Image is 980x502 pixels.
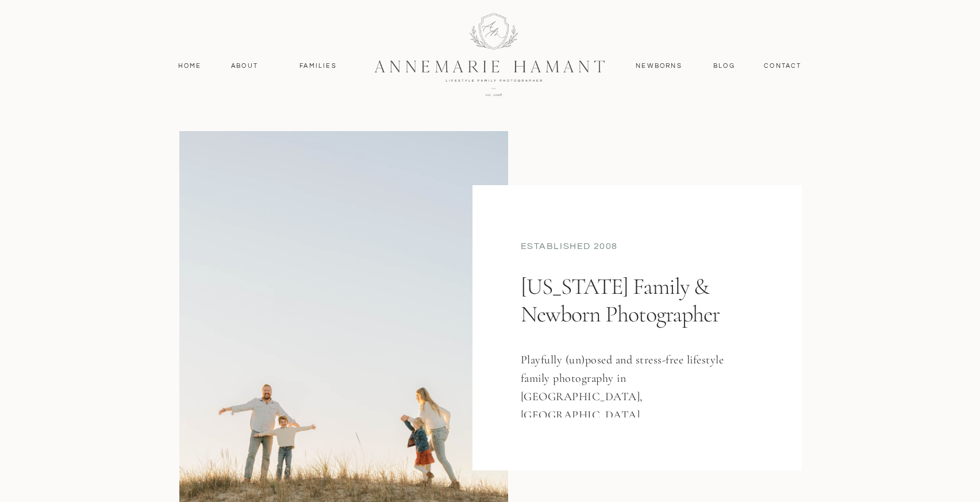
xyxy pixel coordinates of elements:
[758,61,808,71] a: contact
[228,61,262,71] a: About
[711,61,738,71] a: Blog
[632,61,687,71] a: Newborns
[521,240,754,255] div: established 2008
[173,61,207,71] a: Home
[521,273,748,372] h1: [US_STATE] Family & Newborn Photographer
[293,61,344,71] a: Families
[521,351,737,417] h3: Playfully (un)posed and stress-free lifestyle family photography in [GEOGRAPHIC_DATA], [GEOGRAPHI...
